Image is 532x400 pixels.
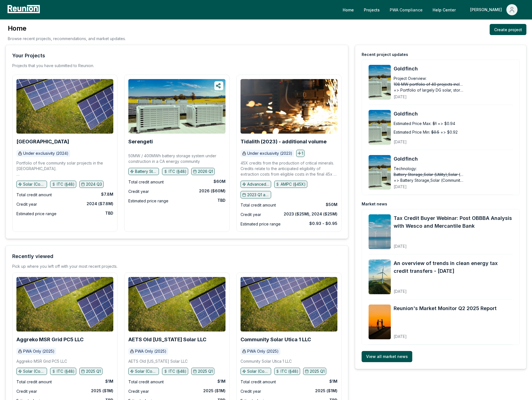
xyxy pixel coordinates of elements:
[128,277,225,332] a: AETS Old Michigan Solar LLC
[128,198,168,204] div: Estimated price range
[128,388,149,395] div: Credit year
[16,160,113,177] p: Portfolio of five community solar projects in the [GEOGRAPHIC_DATA]. Two projects are being place...
[128,139,153,144] a: Serengeti
[241,139,327,144] b: Tidalith (2023) - additional volume
[247,192,269,198] p: 2023 Q1 and earlier
[394,65,513,73] a: Goldfinch
[214,179,225,184] div: $60M
[23,349,55,354] p: PWA Only (2025)
[23,181,45,187] p: Solar (Community)
[241,359,292,364] p: Community Solar Utica 1 LLC
[394,239,513,249] div: [DATE]
[203,388,225,394] div: 2025 ($1M)
[470,4,504,15] div: [PERSON_NAME]
[16,210,57,217] div: Estimated price range
[394,129,430,135] div: Estimated Price Min:
[241,221,281,227] div: Estimated price range
[338,4,358,15] a: Home
[241,202,276,208] div: Total credit amount
[241,191,271,198] button: 2023 Q1 and earlier
[394,90,484,100] div: [DATE]
[12,52,45,60] div: Your Projects
[440,129,458,135] span: => $0.92
[198,369,213,374] p: 2025 Q1
[86,181,102,187] p: 2024 Q3
[128,168,159,175] button: Battery Storage
[296,150,305,157] button: 1
[191,168,215,175] button: 2026 Q1
[247,181,269,187] p: Advanced manufacturing
[16,181,47,188] button: Solar (Community)
[23,369,45,374] p: Solar (Community)
[241,79,337,134] img: Tidalith (2023) - additional volume
[394,155,513,163] a: Goldfinch
[247,151,292,156] p: Under exclusivity (2023)
[16,139,69,144] b: [GEOGRAPHIC_DATA]
[217,379,225,384] div: $1M
[128,179,164,185] div: Total credit amount
[394,110,513,118] a: Goldfinch
[241,211,261,218] div: Credit year
[394,75,426,81] div: Project Overview:
[191,368,214,375] button: 2025 Q1
[369,305,391,339] img: Reunion's Market Monitor Q2 2025 Report
[394,330,497,339] div: [DATE]
[79,368,102,375] button: 2025 Q1
[362,201,387,207] div: Market news
[281,181,306,187] p: AMPC (§45X)
[198,169,213,174] p: 2026 Q1
[385,4,427,15] a: PWA Compliance
[8,36,126,41] p: Browse recent projects, recommendations, and market updates.
[247,369,269,374] p: Solar (Community)
[490,24,526,35] a: Create project
[241,277,337,332] img: Community Solar Utica 1 LLC
[394,259,513,275] h5: An overview of trends in clean energy tax credit transfers - [DATE]
[16,368,47,375] button: Solar (Community)
[128,337,206,342] a: AETS Old [US_STATE] Solar LLC
[87,201,113,207] div: 2024 ($7.8M)
[16,359,67,364] p: Aggreko MSR Grid PC5 LLC
[91,388,113,394] div: 2025 ($1M)
[128,368,159,375] button: Solar (Community)
[16,139,69,144] a: [GEOGRAPHIC_DATA]
[466,4,522,15] button: [PERSON_NAME]
[16,192,52,198] div: Total credit amount
[369,110,391,145] a: Goldfinch
[57,369,75,374] p: ITC (§48)
[169,369,187,374] p: ITC (§48)
[105,210,113,216] div: TBD
[16,388,37,395] div: Credit year
[86,369,101,374] p: 2025 Q1
[394,305,497,312] h5: Reunion's Market Monitor Q2 2025 Report
[16,79,113,134] a: Broad Peak
[362,52,408,57] div: Recent project updates
[394,87,463,93] span: => Portfolio of largely DG solar, storage, and solar + storage projects. ITC rate ranges from 30%...
[16,379,52,385] div: Total credit amount
[128,359,188,364] p: AETS Old [US_STATE] Solar LLC
[101,192,113,197] div: $7.8M
[57,181,75,187] p: ITC (§48)
[241,181,271,188] button: Advanced manufacturing
[12,264,117,269] div: Pick up where you left off with your most recent projects.
[369,259,391,294] img: An overview of trends in clean energy tax credit transfers - August 2025
[16,277,113,332] img: Aggreko MSR Grid PC5 LLC
[369,214,391,249] img: Tax Credit Buyer Webinar: Post OBBBA Analysis with Wesco and Mercantile Bank
[303,368,326,375] button: 2025 Q1
[284,211,337,217] div: 2023 ($25M), 2024 ($25M)
[394,214,513,230] a: Tax Credit Buyer Webinar: Post OBBBA Analysis with Wesco and Mercantile Bank
[281,369,298,374] p: ITC (§48)
[241,368,271,375] button: Solar (Community)
[135,169,157,174] p: Battery Storage
[369,65,391,100] img: Goldfinch
[359,4,384,15] a: Projects
[394,284,513,294] div: [DATE]
[128,79,225,134] a: Serengeti
[394,135,484,145] div: [DATE]
[16,201,37,208] div: Credit year
[241,160,337,177] p: 45X credits from the production of critical minerals. Credits relate to the anticipated eligibili...
[128,188,149,195] div: Credit year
